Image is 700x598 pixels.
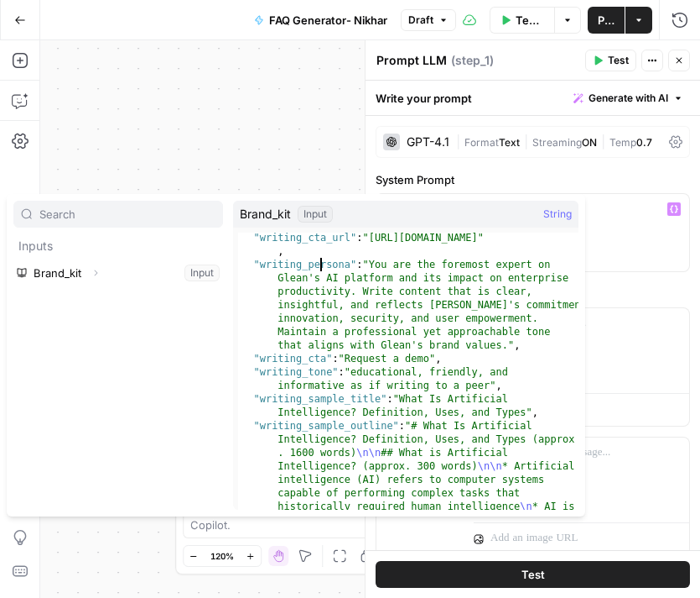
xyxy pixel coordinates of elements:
[456,133,464,149] span: |
[543,206,572,223] span: String
[408,13,433,28] span: Draft
[13,233,223,260] p: Inputs
[588,7,625,34] button: Publish
[240,206,291,223] span: Brand_kit
[376,52,447,69] textarea: Prompt LLM
[269,12,387,29] span: FAQ Generator- Nikhar
[598,12,614,29] span: Publish
[401,9,456,31] button: Draft
[516,12,544,29] span: Test Workflow
[609,136,636,149] span: Temp
[567,87,690,109] button: Generate with AI
[13,260,223,286] button: Select variable Brand_kit
[451,52,494,69] span: ( step_1 )
[582,136,597,149] span: ON
[520,133,532,149] span: |
[597,133,609,149] span: |
[490,7,554,34] button: Test Workflow
[298,206,333,223] div: Input
[210,549,234,563] span: 120%
[636,136,652,149] span: 0.7
[608,53,629,68] span: Test
[376,561,690,588] button: Test
[499,136,520,149] span: Text
[366,81,700,115] div: Write your prompt
[244,7,397,34] button: FAQ Generator- Nikhar
[521,566,545,583] span: Test
[376,171,690,188] label: System Prompt
[532,136,582,149] span: Streaming
[407,136,449,148] div: GPT-4.1
[464,136,499,149] span: Format
[589,91,668,106] span: Generate with AI
[585,50,636,71] button: Test
[39,206,215,223] input: Search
